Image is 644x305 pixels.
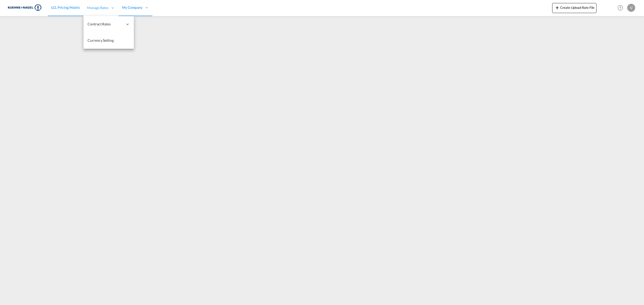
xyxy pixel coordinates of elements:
[627,4,635,12] div: V
[122,5,142,10] span: My Company
[88,22,123,27] span: Contract Rates
[616,4,625,12] span: Help
[552,3,596,13] button: icon-plus 400-fgCreate Upload Rate File
[616,4,627,13] div: Help
[51,5,80,10] span: LCL Pricing Matrix
[8,2,42,14] img: 36441310f41511efafde313da40ec4a4.png
[88,38,113,42] span: Currency Setting
[84,32,134,49] a: Currency Setting
[87,5,108,10] span: Manage Rates
[554,5,560,11] md-icon: icon-plus 400-fg
[84,16,134,32] div: Contract Rates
